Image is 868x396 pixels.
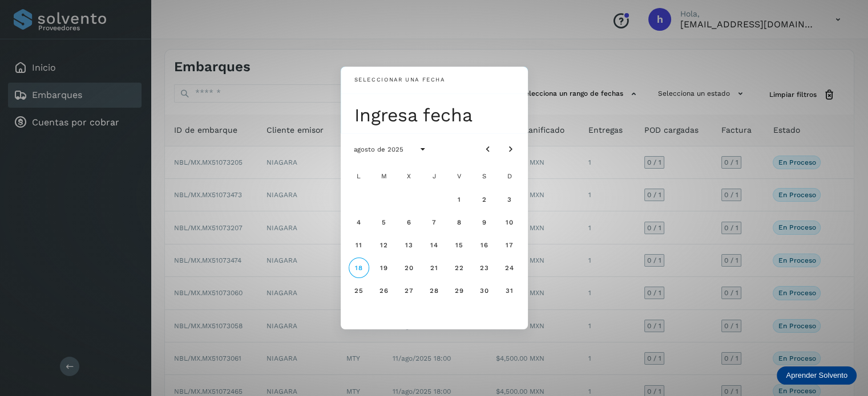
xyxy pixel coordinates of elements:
span: 11 [355,241,362,249]
p: Aprender Solvento [786,371,847,380]
span: 20 [404,264,414,272]
button: domingo, 17 de agosto de 2025 [499,235,520,255]
span: 10 [505,218,514,226]
span: 22 [454,264,464,272]
div: V [448,165,471,188]
span: 24 [504,264,514,272]
span: 3 [507,195,512,203]
span: 19 [380,264,388,272]
div: J [423,165,446,188]
span: 6 [406,218,411,226]
span: 14 [430,241,438,249]
span: 1 [457,195,461,203]
button: lunes, 11 de agosto de 2025 [349,235,369,255]
button: domingo, 31 de agosto de 2025 [499,280,520,301]
span: 28 [429,287,439,295]
button: miércoles, 13 de agosto de 2025 [399,235,419,255]
button: jueves, 28 de agosto de 2025 [424,280,445,301]
span: 21 [430,264,438,272]
button: Seleccionar año [413,139,433,160]
button: Mes anterior [478,139,498,160]
button: Mes siguiente [500,139,521,160]
span: 2 [482,195,487,203]
span: 5 [381,218,386,226]
button: viernes, 8 de agosto de 2025 [449,212,470,232]
button: miércoles, 27 de agosto de 2025 [399,280,419,301]
button: lunes, 25 de agosto de 2025 [349,280,369,301]
span: 7 [431,218,437,226]
button: viernes, 15 de agosto de 2025 [449,235,470,255]
span: 18 [354,264,363,272]
button: martes, 12 de agosto de 2025 [374,235,394,255]
div: M [373,165,395,188]
button: viernes, 22 de agosto de 2025 [449,258,470,278]
button: miércoles, 6 de agosto de 2025 [399,212,419,232]
span: 4 [356,218,361,226]
span: 27 [404,287,414,295]
div: Seleccionar una fecha [354,76,445,84]
button: martes, 26 de agosto de 2025 [374,280,394,301]
div: Ingresa fecha [354,104,521,126]
button: martes, 5 de agosto de 2025 [374,212,394,232]
button: jueves, 14 de agosto de 2025 [424,235,445,255]
button: domingo, 24 de agosto de 2025 [499,258,520,278]
div: X [398,165,421,188]
span: 25 [354,287,364,295]
span: 8 [457,218,462,226]
span: 29 [454,287,464,295]
span: 31 [505,287,514,295]
button: miércoles, 20 de agosto de 2025 [399,258,419,278]
span: agosto de 2025 [353,145,403,153]
button: martes, 19 de agosto de 2025 [374,258,394,278]
span: 30 [479,287,489,295]
span: 15 [455,241,463,249]
span: 17 [505,241,514,249]
span: 12 [380,241,388,249]
button: jueves, 7 de agosto de 2025 [424,212,445,232]
button: sábado, 9 de agosto de 2025 [474,212,495,232]
button: sábado, 2 de agosto de 2025 [474,189,495,210]
button: Hoy, lunes, 18 de agosto de 2025 [349,258,369,278]
button: viernes, 29 de agosto de 2025 [449,280,470,301]
span: 23 [479,264,489,272]
div: D [498,165,521,188]
span: 13 [405,241,413,249]
span: 16 [480,241,488,249]
button: jueves, 21 de agosto de 2025 [424,258,445,278]
button: domingo, 10 de agosto de 2025 [499,212,520,232]
button: lunes, 4 de agosto de 2025 [349,212,369,232]
span: 26 [379,287,389,295]
div: L [348,165,370,188]
button: domingo, 3 de agosto de 2025 [499,189,520,210]
button: sábado, 16 de agosto de 2025 [474,235,495,255]
span: 9 [482,218,487,226]
button: agosto de 2025 [344,139,413,160]
button: sábado, 30 de agosto de 2025 [474,280,495,301]
button: sábado, 23 de agosto de 2025 [474,258,495,278]
div: Aprender Solvento [777,366,857,385]
button: viernes, 1 de agosto de 2025 [449,189,470,210]
div: S [473,165,496,188]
